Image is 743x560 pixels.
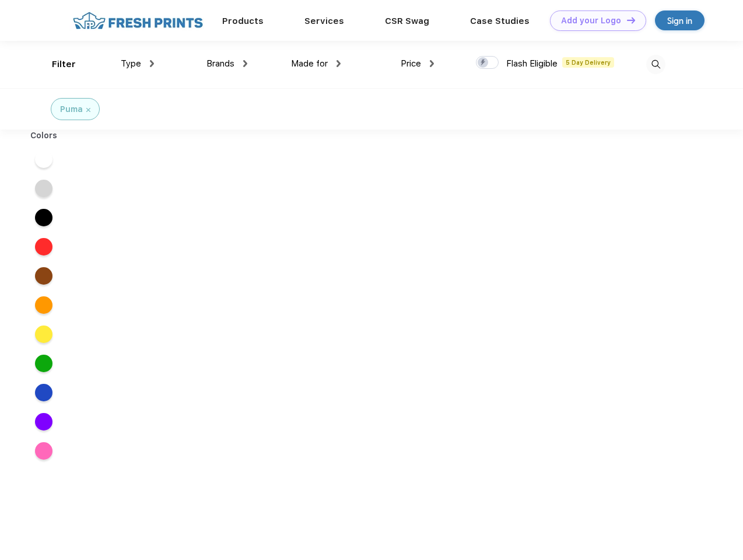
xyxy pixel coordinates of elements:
[121,58,141,69] span: Type
[667,14,692,27] div: Sign in
[562,57,614,68] span: 5 Day Delivery
[69,10,206,31] img: fo%20logo%202.webp
[646,55,665,74] img: desktop_search.svg
[506,58,558,69] span: Flash Eligible
[52,58,76,71] div: Filter
[60,103,83,116] div: Puma
[430,60,434,67] img: dropdown.png
[655,10,705,30] a: Sign in
[243,60,247,67] img: dropdown.png
[291,58,328,69] span: Made for
[561,16,621,26] div: Add your Logo
[222,16,264,26] a: Products
[385,16,429,26] a: CSR Swag
[206,58,234,69] span: Brands
[304,16,344,26] a: Services
[627,17,635,23] img: DT
[150,60,154,67] img: dropdown.png
[337,60,341,67] img: dropdown.png
[86,108,90,112] img: filter_cancel.svg
[401,58,421,69] span: Price
[22,129,66,142] div: Colors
